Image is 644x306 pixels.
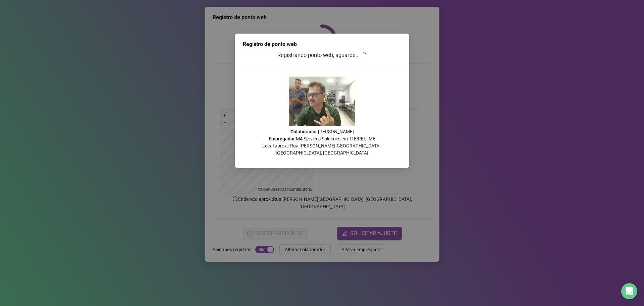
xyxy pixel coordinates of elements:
h3: Registrando ponto web, aguarde... [243,51,401,60]
strong: Empregador [269,136,295,141]
div: Registro de ponto web [243,40,401,48]
p: : [PERSON_NAME] : M4 Services Soluções em TI EIRELI ME Local aprox.: Rua [PERSON_NAME][GEOGRAPHIC... [243,128,401,157]
span: loading [361,52,366,58]
div: Open Intercom Messenger [621,283,637,299]
strong: Colaborador [290,129,317,134]
img: 9k= [289,77,355,126]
